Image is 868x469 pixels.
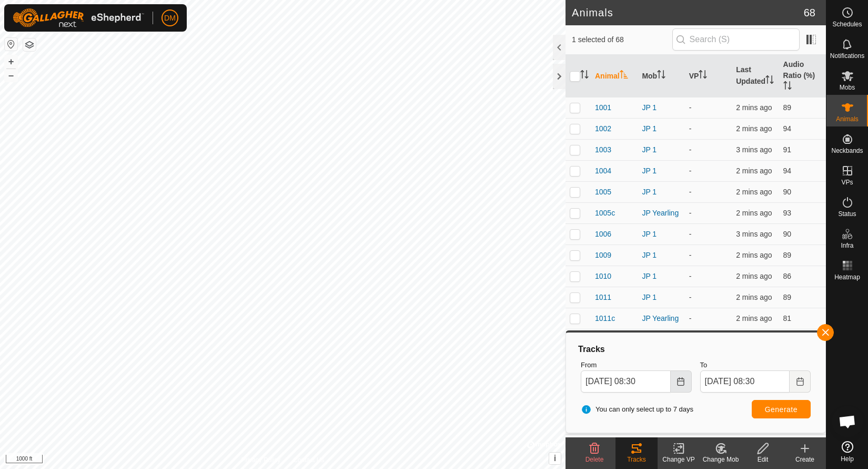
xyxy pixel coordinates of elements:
[783,314,792,323] span: 81
[658,455,700,464] div: Change VP
[840,84,855,91] span: Mobs
[830,53,864,59] span: Notifications
[595,250,611,261] span: 1009
[13,8,144,27] img: Gallagher Logo
[836,116,859,122] span: Animals
[685,55,732,97] th: VP
[689,103,692,112] app-display-virtual-paddock-transition: -
[736,188,772,196] span: 30 Aug 2025 at 8:27 am
[581,360,692,370] label: From
[5,38,17,51] button: Reset Map
[700,455,742,464] div: Change Mob
[595,187,611,198] span: 1005
[689,209,692,217] app-display-virtual-paddock-transition: -
[595,144,611,155] span: 1003
[577,343,815,356] div: Tracks
[620,72,628,80] p-sorticon: Activate to sort
[164,13,176,24] span: DM
[765,77,774,85] p-sorticon: Activate to sort
[642,123,680,134] div: JP 1
[783,188,792,196] span: 90
[700,360,811,370] label: To
[581,404,693,415] span: You can only select up to 7 days
[615,455,658,464] div: Tracks
[790,370,811,393] button: Choose Date
[671,370,692,393] button: Choose Date
[580,72,589,80] p-sorticon: Activate to sort
[736,230,772,238] span: 30 Aug 2025 at 8:27 am
[241,455,280,465] a: Privacy Policy
[595,123,611,134] span: 1002
[689,230,692,238] app-display-virtual-paddock-transition: -
[689,188,692,196] app-display-virtual-paddock-transition: -
[572,6,804,19] h2: Animals
[832,406,863,437] a: Open chat
[832,21,862,27] span: Schedules
[293,455,324,465] a: Contact Us
[672,28,800,51] input: Search (S)
[657,72,665,80] p-sorticon: Activate to sort
[595,271,611,282] span: 1010
[736,167,772,175] span: 30 Aug 2025 at 8:27 am
[689,124,692,133] app-display-virtual-paddock-transition: -
[642,165,680,177] div: JP 1
[642,292,680,303] div: JP 1
[642,229,680,240] div: JP 1
[642,102,680,113] div: JP 1
[783,145,792,154] span: 91
[765,405,798,414] span: Generate
[783,83,792,91] p-sorticon: Activate to sort
[784,455,826,464] div: Create
[783,124,792,133] span: 94
[642,250,680,261] div: JP 1
[689,272,692,280] app-display-virtual-paddock-transition: -
[595,208,615,219] span: 1005c
[736,251,772,259] span: 30 Aug 2025 at 8:27 am
[689,145,692,154] app-display-virtual-paddock-transition: -
[736,124,772,133] span: 30 Aug 2025 at 8:27 am
[804,5,815,21] span: 68
[783,230,792,238] span: 90
[783,251,792,259] span: 89
[841,179,853,185] span: VPs
[689,251,692,259] app-display-virtual-paddock-transition: -
[5,69,17,82] button: –
[595,292,611,303] span: 1011
[826,437,868,466] a: Help
[595,165,611,177] span: 1004
[742,455,784,464] div: Edit
[595,102,611,113] span: 1001
[23,38,36,51] button: Map Layers
[689,293,692,301] app-display-virtual-paddock-transition: -
[752,400,811,418] button: Generate
[595,313,615,324] span: 1011c
[838,211,856,217] span: Status
[5,55,17,68] button: +
[572,34,672,45] span: 1 selected of 68
[586,456,604,463] span: Delete
[595,229,611,240] span: 1006
[689,167,692,175] app-display-virtual-paddock-transition: -
[783,167,792,175] span: 94
[783,272,792,280] span: 86
[779,55,826,97] th: Audio Ratio (%)
[699,72,707,80] p-sorticon: Activate to sort
[689,314,692,323] app-display-virtual-paddock-transition: -
[554,454,556,463] span: i
[732,55,779,97] th: Last Updated
[642,144,680,155] div: JP 1
[783,293,792,301] span: 89
[736,209,772,217] span: 30 Aug 2025 at 8:27 am
[638,55,684,97] th: Mob
[736,103,772,112] span: 30 Aug 2025 at 8:27 am
[642,313,680,324] div: JP Yearling
[549,453,561,464] button: i
[642,271,680,282] div: JP 1
[834,274,860,280] span: Heatmap
[736,145,772,154] span: 30 Aug 2025 at 8:27 am
[831,148,863,154] span: Neckbands
[736,272,772,280] span: 30 Aug 2025 at 8:27 am
[591,55,638,97] th: Animal
[736,314,772,323] span: 30 Aug 2025 at 8:27 am
[642,208,680,219] div: JP Yearling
